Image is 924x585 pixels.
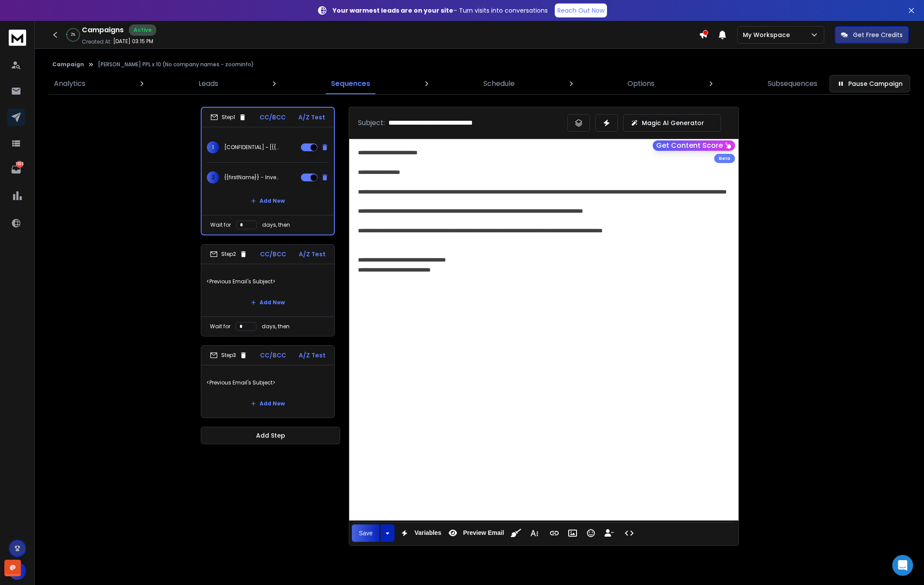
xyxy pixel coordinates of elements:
button: Get Content Score [653,140,735,151]
button: Save [352,524,380,542]
button: Add Step [201,427,340,444]
p: Wait for [210,323,230,330]
p: Created At: [82,38,111,45]
p: CC/BCC [260,250,286,258]
p: A/Z Test [299,351,326,360]
button: Pause Campaign [830,75,910,92]
button: Insert Unsubscribe Link [601,524,617,542]
p: A/Z Test [298,113,325,122]
p: A/Z Test [299,250,326,258]
p: <Previous Email's Subject> [206,269,329,294]
p: Wait for [210,221,231,228]
a: 1535 [7,161,25,178]
div: Step 1 [210,113,246,121]
p: [CONFIDENTIAL] ~ [{{firstName}}] [224,144,280,151]
p: 1535 [16,161,23,168]
span: 1 [207,141,219,153]
p: days, then [262,221,290,228]
button: Add New [244,294,292,311]
p: Reach Out Now [557,6,604,15]
div: Open Intercom Messenger [892,555,913,576]
button: Add New [244,395,292,412]
p: Subsequences [768,78,817,89]
p: Schedule [483,78,515,89]
a: Leads [193,73,223,94]
a: Reach Out Now [555,3,607,17]
div: Step 2 [210,250,247,258]
p: Subject: [358,118,385,128]
button: More Text [526,524,543,542]
div: Step 3 [210,351,247,359]
p: Options [627,78,654,89]
div: Beta [714,154,735,163]
a: Options [622,73,660,94]
button: Clean HTML [508,524,524,542]
h1: Campaigns [82,25,124,35]
div: @ [4,560,21,576]
p: CC/BCC [260,351,286,360]
button: Emoticons [583,524,599,542]
li: Step3CC/BCCA/Z Test<Previous Email's Subject>Add New [201,345,335,418]
button: Insert Link (Ctrl+K) [546,524,563,542]
p: My Workspace [743,31,793,39]
span: Preview Email [461,529,506,537]
p: Analytics [54,78,85,89]
button: Campaign [52,61,84,68]
p: [DATE] 03:15 PM [113,38,153,45]
button: Variables [396,524,443,542]
p: Get Free Credits [853,31,903,39]
p: [PERSON_NAME] PPL x 10 (No company names - zoominfo) [98,61,254,68]
a: Sequences [326,73,375,94]
a: Subsequences [762,73,823,94]
p: CC/BCC [260,113,286,122]
button: Add New [244,192,292,210]
p: – Turn visits into conversations [333,6,548,15]
button: Magic AI Generator [623,114,721,132]
span: 2 [207,171,219,184]
button: Insert Image (Ctrl+P) [564,524,581,542]
strong: Your warmest leads are on your site [333,6,453,15]
p: Leads [199,78,218,89]
a: Schedule [478,73,520,94]
div: Active [129,24,156,36]
button: Code View [621,524,637,542]
a: Analytics [49,73,91,94]
p: Sequences [331,78,370,89]
p: days, then [262,323,290,330]
p: {{firstName}} - Investor Interest in your store [224,174,280,181]
li: Step1CC/BCCA/Z Test1[CONFIDENTIAL] ~ [{{firstName}}]2{{firstName}} - Investor Interest in your st... [201,107,335,235]
span: Variables [413,529,443,537]
button: Preview Email [445,524,506,542]
p: Magic AI Generator [642,119,704,127]
p: <Previous Email's Subject> [206,371,329,395]
p: 2 % [71,32,75,37]
li: Step2CC/BCCA/Z Test<Previous Email's Subject>Add NewWait fordays, then [201,244,335,337]
img: logo [9,30,26,46]
button: Get Free Credits [835,26,909,44]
